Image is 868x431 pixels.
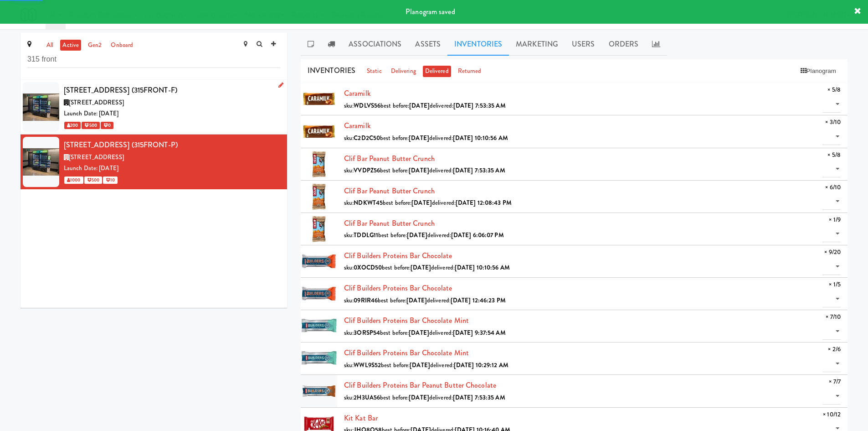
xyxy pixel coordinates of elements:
span: × 6/10 [825,182,841,193]
li: [STREET_ADDRESS] (315FRONT-P)[STREET_ADDRESS]Launch Date: [DATE] 1000 500 10 [21,135,287,189]
span: best before: [383,198,432,207]
a: Users [565,33,602,56]
span: best before: [382,263,431,272]
span: delivered: [431,263,510,272]
b: TDDLG11 [354,231,378,239]
b: [DATE] 10:10:56 AM [455,263,510,272]
a: Caramilk [344,88,370,99]
span: 500 [82,122,99,129]
b: [DATE] [409,134,429,142]
b: 09RIR46 [354,296,378,305]
span: sku: [344,393,380,402]
span: × 3/10 [825,117,841,128]
b: [DATE] [409,393,429,402]
b: [DATE] 7:53:35 AM [453,166,505,175]
a: Marketing [509,33,565,56]
a: returned [456,66,484,77]
b: WWL9S52 [354,361,381,369]
span: × 9/20 [824,247,841,258]
b: [DATE] [409,101,430,110]
b: [DATE] 7:53:35 AM [453,101,506,110]
b: [DATE] [407,231,427,239]
span: best before: [380,166,429,175]
div: Launch Date: [DATE] [64,163,280,174]
span: × 2/6 [828,344,841,355]
div: [STREET_ADDRESS] (315FRONT-P) [64,138,280,152]
span: × 10/12 [823,409,841,421]
span: delivered: [429,328,506,337]
b: [DATE] 9:37:54 AM [453,328,506,337]
span: delivered: [432,198,512,207]
a: gen2 [86,40,104,51]
b: [DATE] 7:53:35 AM [453,393,505,402]
span: sku: [344,231,378,239]
a: Associations [342,33,408,56]
b: [DATE] 6:06:07 PM [451,231,504,239]
a: Orders [602,33,646,56]
span: sku: [344,101,380,110]
span: sku: [344,198,383,207]
b: [DATE] [406,296,427,305]
span: best before: [381,361,430,369]
span: delivered: [429,134,508,142]
span: [STREET_ADDRESS] [69,98,124,107]
span: × 5/8 [827,150,841,161]
span: best before: [378,296,427,305]
span: best before: [380,393,429,402]
a: Clif Bar Peanut Butter Crunch [344,218,435,228]
a: delivered [423,66,451,77]
b: C2D2C50 [354,134,380,142]
span: sku: [344,166,380,175]
span: 0 [101,122,113,129]
b: NDKWT45 [354,198,383,207]
a: Clif Bar Peanut Butter Crunch [344,186,435,196]
a: Clif Bar Peanut Butter Crunch [344,153,435,164]
a: Assets [408,33,447,56]
span: × 1/9 [829,214,841,226]
span: best before: [380,328,429,337]
div: Launch Date: [DATE] [64,108,280,119]
b: [DATE] [411,198,432,207]
b: [DATE] 10:10:56 AM [453,134,508,142]
span: × 7/10 [826,312,841,323]
b: [DATE] 12:08:43 PM [456,198,512,207]
span: 10 [103,177,118,184]
li: [STREET_ADDRESS] (315FRONT-F)[STREET_ADDRESS]Launch Date: [DATE] 200 500 0 [21,80,287,135]
a: Clif Builders proteins Bar Chocolate Mint [344,348,469,358]
a: Clif Builders proteins Bar Chocolate Mint [344,315,469,326]
b: WDLVS56 [354,101,380,110]
a: all [44,40,56,51]
span: sku: [344,361,381,369]
a: active [60,40,81,51]
span: sku: [344,328,380,337]
span: × 1/5 [829,279,841,291]
b: VVDPZ56 [354,166,380,175]
span: × 7/7 [829,376,841,388]
span: 1000 [64,177,83,184]
b: [DATE] 10:29:12 AM [454,361,508,369]
a: delivering [389,66,418,77]
span: best before: [380,134,429,142]
span: INVENTORIES [308,65,355,76]
span: Planogram saved [406,6,455,17]
span: sku: [344,134,380,142]
a: Kit Kat Bar [344,413,378,423]
input: Search site [27,51,280,68]
b: [DATE] [409,166,429,175]
span: delivered: [427,231,504,239]
span: best before: [378,231,427,239]
a: Clif Builders proteins Bar Chocolate [344,250,452,261]
a: onboard [108,40,135,51]
span: 500 [84,177,102,184]
a: Clif Builders proteins Bar Chocolate [344,283,452,293]
span: [STREET_ADDRESS] [69,153,124,161]
span: delivered: [430,361,508,369]
span: sku: [344,296,378,305]
b: 0XOCD50 [354,263,382,272]
a: Caramilk [344,120,370,131]
span: delivered: [429,393,505,402]
a: Clif Builders proteins Bar Peanut Butter Chocolate [344,380,496,390]
a: Inventories [447,33,509,56]
span: best before: [380,101,430,110]
span: 200 [64,122,81,129]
